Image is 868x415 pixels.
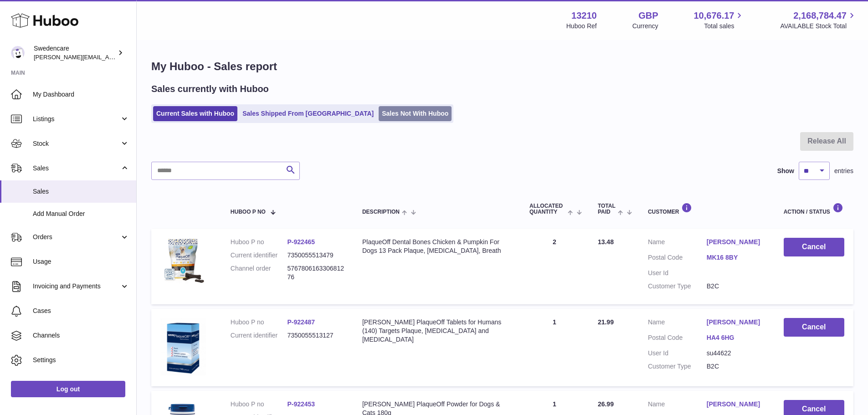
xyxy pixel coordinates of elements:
td: 2 [520,229,589,304]
dd: 7350055513479 [287,251,344,260]
img: $_57.JPG [160,238,206,283]
dt: Name [648,238,707,249]
span: Description [362,209,400,215]
span: 13.48 [598,238,614,246]
a: 10,676.17 Total sales [693,10,745,31]
div: [PERSON_NAME] PlaqueOff Tablets for Humans (140) Targets Plaque, [MEDICAL_DATA] and [MEDICAL_DATA] [362,318,511,344]
dt: Postal Code [648,333,707,344]
dt: Huboo P no [231,238,288,246]
dd: B2C [707,362,765,371]
dt: Huboo P no [231,400,288,409]
dt: Huboo P no [231,318,288,327]
span: Sales [33,187,129,196]
div: Huboo Ref [566,22,597,31]
h2: Sales currently with Huboo [151,83,269,95]
dt: Customer Type [648,362,707,371]
span: Stock [33,139,120,148]
dd: su44622 [707,349,765,358]
span: 10,676.17 [693,10,734,22]
dt: Channel order [231,264,288,282]
a: MK16 8BY [707,253,765,262]
dt: Current identifier [231,251,288,260]
dd: 7350055513127 [287,331,344,340]
label: Show [777,167,794,175]
img: $_57.PNG [160,318,206,375]
span: Channels [33,331,129,340]
a: HA4 6HG [707,333,765,342]
dt: Customer Type [648,282,707,291]
span: Total paid [598,203,616,215]
button: Cancel [784,238,844,256]
span: AVAILABLE Stock Total [780,22,857,31]
div: Action / Status [784,203,844,215]
strong: 13210 [571,10,597,22]
strong: GBP [638,10,658,22]
a: Sales Not With Huboo [379,106,452,121]
a: P-922465 [287,238,315,246]
span: Settings [33,356,129,364]
span: Cases [33,307,129,315]
div: Currency [632,22,658,31]
a: [PERSON_NAME] [707,400,765,409]
a: Sales Shipped From [GEOGRAPHIC_DATA] [239,106,377,121]
span: 21.99 [598,318,614,326]
dt: Current identifier [231,331,288,340]
dd: B2C [707,282,765,291]
span: Listings [33,115,120,123]
a: Log out [11,381,125,397]
a: [PERSON_NAME] [707,318,765,327]
span: Huboo P no [231,209,266,215]
span: Total sales [704,22,745,31]
span: My Dashboard [33,90,129,99]
h1: My Huboo - Sales report [151,59,853,74]
dt: Name [648,400,707,411]
span: Add Manual Order [33,210,129,218]
a: 2,168,784.47 AVAILABLE Stock Total [780,10,857,31]
span: ALLOCATED Quantity [529,203,565,215]
span: [PERSON_NAME][EMAIL_ADDRESS][DOMAIN_NAME] [34,53,183,61]
a: P-922453 [287,400,315,408]
dt: Postal Code [648,253,707,264]
span: Orders [33,233,120,241]
dt: User Id [648,269,707,277]
dt: Name [648,318,707,329]
span: Usage [33,257,129,266]
button: Cancel [784,318,844,337]
dd: 576780616330681276 [287,264,344,282]
span: Sales [33,164,120,173]
img: rebecca.fall@swedencare.co.uk [11,46,25,60]
span: Invoicing and Payments [33,282,120,291]
span: 2,168,784.47 [793,10,847,22]
a: Current Sales with Huboo [153,106,237,121]
td: 1 [520,309,589,386]
span: 26.99 [598,400,614,408]
div: Customer [648,203,765,215]
a: P-922487 [287,318,315,326]
span: entries [834,167,853,175]
dt: User Id [648,349,707,358]
a: [PERSON_NAME] [707,238,765,246]
div: Swedencare [34,44,116,61]
div: PlaqueOff Dental Bones Chicken & Pumpkin For Dogs 13 Pack Plaque, [MEDICAL_DATA], Breath [362,238,511,255]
